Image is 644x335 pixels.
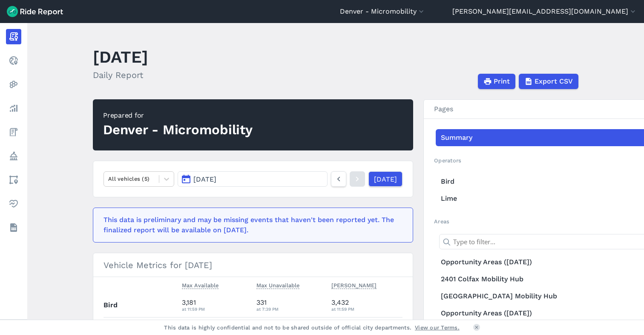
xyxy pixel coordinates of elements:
div: at 11:59 PM [331,305,403,313]
button: Export CSV [519,74,578,89]
span: Export CSV [535,76,573,87]
a: View our Terms. [415,323,460,332]
a: Policy [6,148,21,164]
button: [PERSON_NAME] [331,280,377,291]
div: 331 [256,297,325,313]
div: Prepared for [103,110,253,121]
a: Areas [6,172,21,188]
span: Max Available [182,280,218,289]
button: Max Available [182,280,218,291]
button: [DATE] [178,171,328,187]
a: Realtime [6,53,21,68]
button: Denver - Micromobility [340,6,425,17]
a: Fees [6,124,21,140]
button: Max Unavailable [256,280,299,291]
h2: Daily Report [93,69,148,81]
th: Bird [103,294,178,317]
h3: Vehicle Metrics for [DATE] [93,253,413,277]
div: 3,432 [331,297,403,313]
span: Print [494,76,510,87]
span: Max Unavailable [256,280,299,289]
div: at 7:39 PM [256,305,325,313]
a: [DATE] [368,171,402,187]
span: [PERSON_NAME] [331,280,377,289]
h1: [DATE] [93,45,148,69]
a: Health [6,196,21,211]
span: [DATE] [193,175,216,183]
div: 3,181 [182,297,250,313]
a: Heatmaps [6,77,21,92]
a: Datasets [6,220,21,235]
button: Print [478,74,515,89]
div: This data is preliminary and may be missing events that haven't been reported yet. The finalized ... [103,215,397,235]
img: Ride Report [7,6,63,17]
button: [PERSON_NAME][EMAIL_ADDRESS][DOMAIN_NAME] [452,6,637,17]
div: Denver - Micromobility [103,121,253,139]
a: Analyze [6,101,21,116]
a: Report [6,29,21,44]
div: at 11:59 PM [182,305,250,313]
